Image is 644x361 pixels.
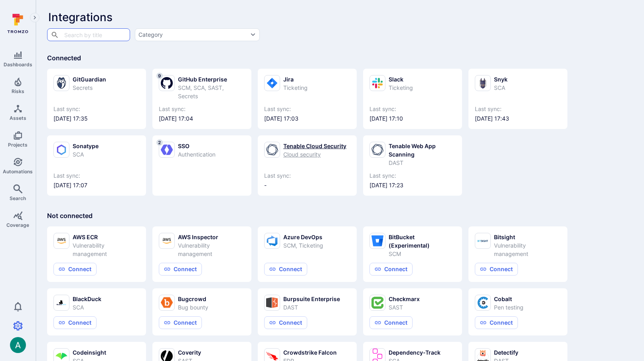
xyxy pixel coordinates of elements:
[12,88,24,94] span: Risks
[283,241,323,250] div: SCM, Ticketing
[73,150,99,159] div: SCA
[264,316,307,329] button: Connect
[3,169,33,175] span: Automations
[138,31,163,39] div: Category
[53,316,97,329] button: Connect
[283,348,337,357] div: Crowdstrike Falcon
[178,303,208,311] div: Bug bounty
[159,75,245,123] a: 9GitHub EnterpriseSCM, SCA, SAST, SecretsLast sync:[DATE] 17:04
[369,115,456,123] span: [DATE] 17:10
[369,75,456,123] a: SlackTicketingLast sync:[DATE] 17:10
[73,303,101,311] div: SCA
[494,233,561,241] div: Bitsight
[73,83,106,92] div: Secrets
[178,241,245,258] div: Vulnerability management
[178,75,245,83] div: GitHub Enterprise
[264,105,350,113] span: Last sync:
[389,303,420,311] div: SAST
[178,233,245,241] div: AWS Inspector
[264,75,350,123] a: JiraTicketingLast sync:[DATE] 17:03
[4,61,32,67] span: Dashboards
[264,172,350,180] span: Last sync:
[389,83,413,92] div: Ticketing
[475,115,561,123] span: [DATE] 17:43
[73,75,106,83] div: GitGuardian
[178,348,201,357] div: Coverity
[178,150,215,159] div: Authentication
[283,142,346,150] div: Tenable Cloud Security
[73,241,140,258] div: Vulnerability management
[369,105,456,113] span: Last sync:
[475,105,561,113] span: Last sync:
[53,142,140,189] a: SonatypeSCALast sync:[DATE] 17:07
[264,142,350,189] a: Tenable Cloud SecurityCloud securityLast sync:-
[156,139,163,146] span: 2
[475,263,518,276] button: Connect
[62,28,114,42] input: Search by title
[283,303,340,311] div: DAST
[47,212,93,220] span: Not connected
[53,75,140,123] a: GitGuardianSecretsLast sync:[DATE] 17:35
[494,295,523,303] div: Cobalt
[283,295,340,303] div: Burpsuite Enterprise
[494,241,561,258] div: Vulnerability management
[494,303,523,311] div: Pen testing
[30,13,40,22] button: Expand navigation menu
[494,83,508,92] div: SCA
[10,195,26,201] span: Search
[369,316,413,329] button: Connect
[159,316,202,329] button: Connect
[283,83,308,92] div: Ticketing
[283,233,323,241] div: Azure DevOps
[283,150,346,159] div: Cloud security
[178,295,208,303] div: Bugcrowd
[369,142,456,189] a: Tenable Web App ScanningDASTLast sync:[DATE] 17:23
[8,142,28,148] span: Projects
[32,14,38,21] i: Expand navigation menu
[369,263,413,276] button: Connect
[159,263,202,276] button: Connect
[6,222,29,228] span: Coverage
[389,250,456,258] div: SCM
[178,83,245,100] div: SCM, SCA, SAST, Secrets
[494,75,508,83] div: Snyk
[159,142,245,189] a: 2SSOAuthentication
[135,28,260,41] button: Category
[73,295,101,303] div: BlackDuck
[53,105,140,113] span: Last sync:
[389,295,420,303] div: Checkmarx
[475,75,561,123] a: SnykSCALast sync:[DATE] 17:43
[73,233,140,241] div: AWS ECR
[283,75,308,83] div: Jira
[369,181,456,189] span: [DATE] 17:23
[159,115,245,123] span: [DATE] 17:04
[389,233,456,250] div: BitBucket (Experimental)
[389,75,413,83] div: Slack
[475,316,518,329] button: Connect
[10,337,26,353] div: Arjan Dehar
[178,142,215,150] div: SSO
[264,263,307,276] button: Connect
[47,54,81,62] span: Connected
[73,142,99,150] div: Sonatype
[53,115,140,123] span: [DATE] 17:35
[389,159,456,167] div: DAST
[264,181,350,189] span: -
[10,115,26,121] span: Assets
[53,181,140,189] span: [DATE] 17:07
[369,172,456,180] span: Last sync:
[494,348,518,357] div: Detectify
[48,10,113,24] span: Integrations
[53,172,140,180] span: Last sync:
[389,348,441,357] div: Dependency-Track
[53,263,97,276] button: Connect
[389,142,456,159] div: Tenable Web App Scanning
[73,348,106,357] div: Codeinsight
[10,337,26,353] img: ACg8ocLSa5mPYBaXNx3eFu_EmspyJX0laNWN7cXOFirfQ7srZveEpg=s96-c
[264,115,350,123] span: [DATE] 17:03
[159,105,245,113] span: Last sync:
[156,73,163,79] span: 9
